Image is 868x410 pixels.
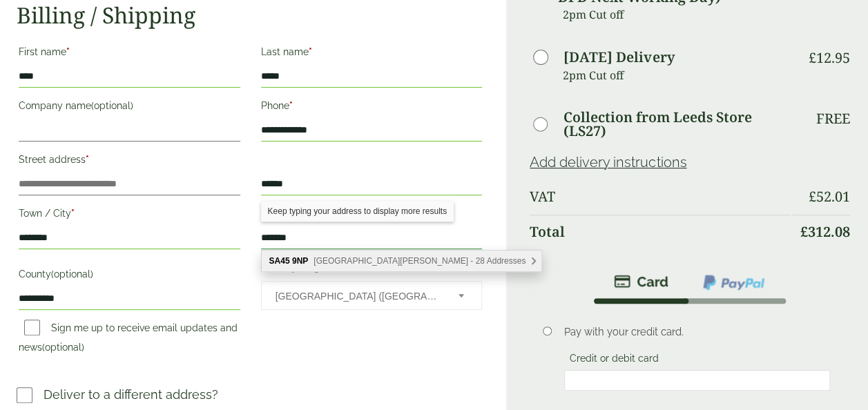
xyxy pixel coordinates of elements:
abbr: required [289,100,293,111]
abbr: required [86,154,89,165]
input: Sign me up to receive email updates and news(optional) [24,320,40,335]
span: (optional) [91,100,133,111]
p: Deliver to a different address? [44,385,218,404]
abbr: required [66,46,70,57]
bdi: 52.01 [809,187,850,206]
label: Street address [19,150,240,173]
label: First name [19,42,240,66]
h2: Billing / Shipping [17,2,484,28]
label: Collection from Leeds Store (LS27) [563,110,791,138]
th: Total [530,215,791,248]
abbr: required [71,208,75,219]
p: 2pm Cut off [563,65,791,86]
abbr: required [333,262,336,273]
a: Add delivery instructions [530,154,686,170]
bdi: 312.08 [800,222,850,241]
bdi: 12.95 [809,48,850,67]
p: Pay with your credit card. [564,324,830,340]
b: 9NP [292,256,308,266]
label: [DATE] Delivery [563,50,674,64]
span: £ [800,222,808,241]
span: (optional) [51,269,93,280]
span: United Kingdom (UK) [276,282,441,311]
th: VAT [530,180,791,213]
label: Phone [261,96,483,119]
iframe: Secure card payment input frame [568,374,826,387]
img: ppcp-gateway.png [702,273,766,291]
label: Sign me up to receive email updates and news [19,322,238,357]
label: Town / City [19,204,240,227]
p: Free [816,110,850,127]
span: (optional) [42,342,84,353]
div: Keep typing your address to display more results [261,201,454,222]
label: Last name [261,42,483,66]
span: £ [809,48,816,67]
label: County [19,264,240,288]
label: Credit or debit card [564,353,664,368]
div: SA45 9NP [262,251,542,271]
abbr: required [309,46,312,57]
span: [GEOGRAPHIC_DATA][PERSON_NAME] - 28 Addresses [314,256,525,266]
b: SA45 [269,256,290,266]
p: 2pm Cut off [563,4,791,25]
span: Country/Region [261,281,483,310]
span: £ [809,187,816,206]
img: stripe.png [614,273,668,290]
label: Company name [19,96,240,119]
